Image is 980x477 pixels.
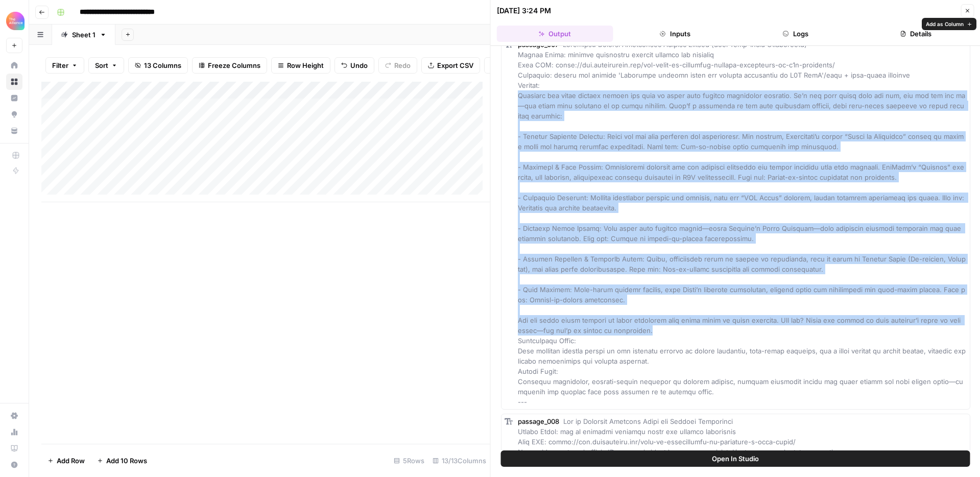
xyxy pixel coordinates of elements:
[394,60,411,70] span: Redo
[378,57,417,74] button: Redo
[144,60,181,70] span: 13 Columns
[6,74,22,90] a: Browse
[45,57,84,74] button: Filter
[72,30,95,40] div: Sheet 1
[922,18,976,30] button: Add as Column
[6,424,22,440] a: Usage
[41,452,91,469] button: Add Row
[6,12,25,30] img: Alliance Logo
[192,57,267,74] button: Freeze Columns
[390,452,428,469] div: 5 Rows
[6,123,22,139] a: Your Data
[350,60,368,70] span: Undo
[106,456,147,466] span: Add 10 Rows
[334,57,374,74] button: Undo
[95,60,108,70] span: Sort
[857,26,974,42] button: Details
[6,106,22,123] a: Opportunities
[428,452,490,469] div: 13/13 Columns
[6,90,22,106] a: Insights
[6,457,22,473] button: Help + Support
[6,408,22,424] a: Settings
[88,57,124,74] button: Sort
[6,57,22,74] a: Home
[208,60,260,70] span: Freeze Columns
[52,60,68,70] span: Filter
[497,6,551,16] div: [DATE] 3:24 PM
[617,26,733,42] button: Inputs
[501,450,970,467] button: Open In Studio
[421,57,480,74] button: Export CSV
[128,57,188,74] button: 13 Columns
[712,454,759,464] span: Open In Studio
[6,8,22,34] button: Workspace: Alliance
[91,452,153,469] button: Add 10 Rows
[737,26,854,42] button: Logs
[437,60,473,70] span: Export CSV
[57,456,85,466] span: Add Row
[497,26,613,42] button: Output
[926,20,964,28] span: Add as Column
[6,440,22,457] a: Learning Hub
[52,25,115,45] a: Sheet 1
[518,417,559,425] span: passage_008
[287,60,324,70] span: Row Height
[271,57,330,74] button: Row Height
